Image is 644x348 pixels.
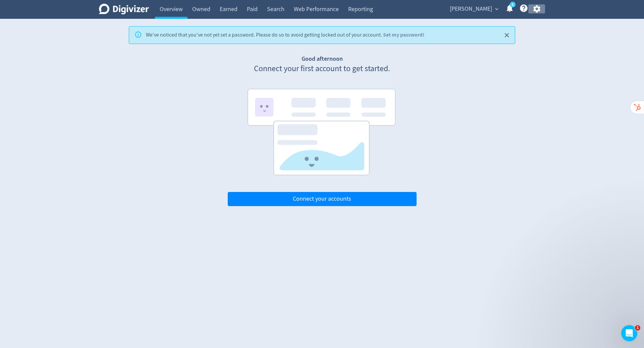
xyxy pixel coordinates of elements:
iframe: Intercom notifications message [510,283,644,330]
span: expand_more [494,6,500,12]
span: [PERSON_NAME] [450,4,492,14]
button: Close [501,30,513,41]
span: 1 [635,325,640,331]
div: We've noticed that you've not yet set a password. Please do so to avoid getting locked out of you... [146,29,424,42]
h1: Good afternoon [228,55,417,63]
iframe: Intercom live chat [621,325,637,341]
a: Set my password! [383,31,424,38]
text: 5 [512,2,514,7]
span: Connect your accounts [293,196,351,202]
button: Connect your accounts [228,192,417,206]
a: Connect your accounts [228,195,417,203]
p: Connect your first account to get started. [228,63,417,74]
button: [PERSON_NAME] [447,4,500,14]
a: 5 [510,2,516,7]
